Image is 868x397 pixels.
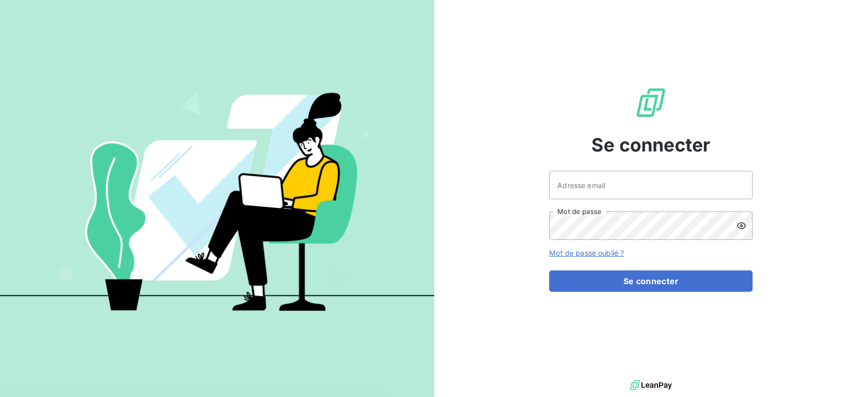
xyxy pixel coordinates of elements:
[549,270,753,292] button: Se connecter
[630,378,672,393] img: logo
[635,86,667,119] img: Logo LeanPay
[549,249,624,257] a: Mot de passe oublié ?
[549,171,753,199] input: placeholder
[591,131,710,159] span: Se connecter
